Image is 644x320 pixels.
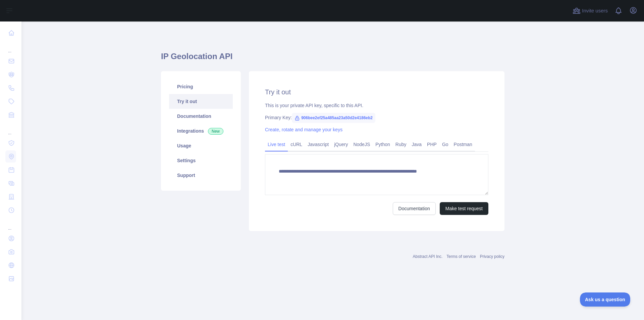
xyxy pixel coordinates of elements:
span: New [208,128,223,135]
a: Create, rotate and manage your keys [265,127,342,132]
a: Usage [169,138,233,153]
a: Abstract API Inc. [413,254,443,259]
a: Pricing [169,79,233,94]
button: Invite users [571,5,609,16]
div: ... [5,40,16,54]
a: NodeJS [351,139,373,150]
a: Ruby [393,139,409,150]
a: Privacy policy [480,254,504,259]
a: Java [409,139,425,150]
a: jQuery [331,139,351,150]
a: Documentation [169,109,233,124]
a: cURL [288,139,305,150]
a: Integrations New [169,124,233,138]
a: Python [373,139,393,150]
a: Documentation [393,202,436,215]
a: Go [439,139,451,150]
a: Terms of service [446,254,476,259]
div: Primary Key: [265,114,488,121]
div: This is your private API key, specific to this API. [265,102,488,109]
div: ... [5,218,16,231]
span: 906bee2ef25a485aa23a50d2e4186eb2 [292,113,375,123]
a: Postman [451,139,475,150]
a: Javascript [305,139,331,150]
a: PHP [424,139,439,150]
button: Make test request [440,202,488,215]
a: Settings [169,153,233,168]
h2: Try it out [265,87,488,97]
h1: IP Geolocation API [161,51,504,67]
a: Live test [265,139,288,150]
span: Invite users [582,7,608,15]
div: ... [5,122,16,136]
iframe: Toggle Customer Support [580,292,631,307]
a: Support [169,168,233,183]
a: Try it out [169,94,233,109]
